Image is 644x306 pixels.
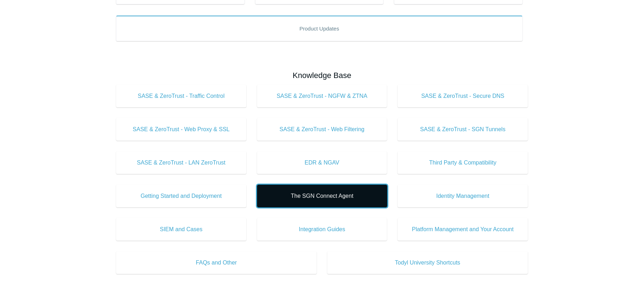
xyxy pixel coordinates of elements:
[116,16,523,41] a: Product Updates
[127,258,306,267] span: FAQs and Other
[268,225,377,234] span: Integration Guides
[408,125,517,134] span: SASE & ZeroTrust - SGN Tunnels
[268,125,377,134] span: SASE & ZeroTrust - Web Filtering
[127,225,236,234] span: SIEM and Cases
[408,225,517,234] span: Platform Management and Your Account
[127,92,236,100] span: SASE & ZeroTrust - Traffic Control
[127,125,236,134] span: SASE & ZeroTrust - Web Proxy & SSL
[116,218,246,241] a: SIEM and Cases
[268,192,377,200] span: The SGN Connect Agent
[257,85,387,107] a: SASE & ZeroTrust - NGFW & ZTNA
[257,151,387,174] a: EDR & NGAV
[408,192,517,200] span: Identity Management
[398,151,528,174] a: Third Party & Compatibility
[327,251,528,274] a: Todyl University Shortcuts
[116,185,246,207] a: Getting Started and Deployment
[408,92,517,100] span: SASE & ZeroTrust - Secure DNS
[398,218,528,241] a: Platform Management and Your Account
[257,185,387,207] a: The SGN Connect Agent
[408,158,517,167] span: Third Party & Compatibility
[268,92,377,100] span: SASE & ZeroTrust - NGFW & ZTNA
[116,251,317,274] a: FAQs and Other
[268,158,377,167] span: EDR & NGAV
[116,118,246,141] a: SASE & ZeroTrust - Web Proxy & SSL
[116,69,528,81] h2: Knowledge Base
[116,151,246,174] a: SASE & ZeroTrust - LAN ZeroTrust
[116,85,246,107] a: SASE & ZeroTrust - Traffic Control
[398,185,528,207] a: Identity Management
[338,258,517,267] span: Todyl University Shortcuts
[398,118,528,141] a: SASE & ZeroTrust - SGN Tunnels
[127,192,236,200] span: Getting Started and Deployment
[257,118,387,141] a: SASE & ZeroTrust - Web Filtering
[127,158,236,167] span: SASE & ZeroTrust - LAN ZeroTrust
[257,218,387,241] a: Integration Guides
[398,85,528,107] a: SASE & ZeroTrust - Secure DNS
